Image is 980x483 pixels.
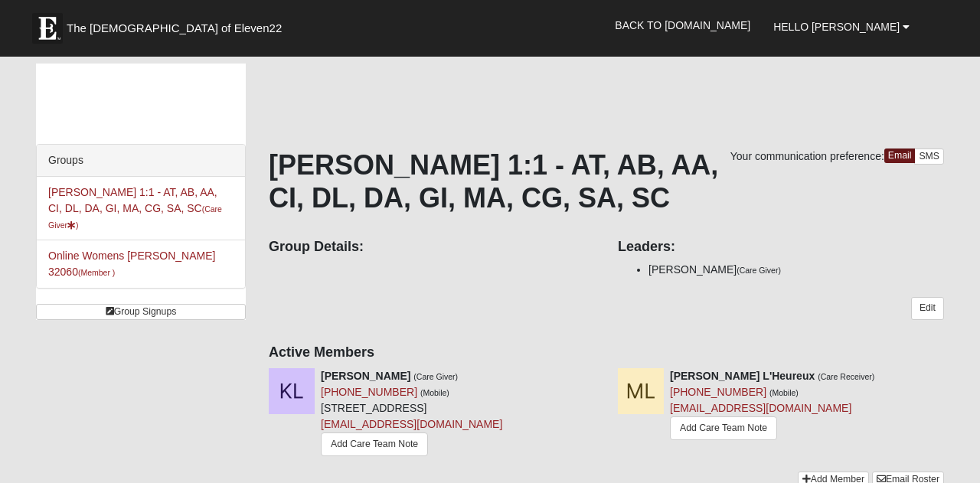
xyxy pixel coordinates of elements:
[67,21,282,36] span: The [DEMOGRAPHIC_DATA] of Eleven22
[321,368,502,460] div: [STREET_ADDRESS]
[618,239,944,256] h4: Leaders:
[762,8,921,46] a: Hello [PERSON_NAME]
[914,148,944,165] a: SMS
[603,6,762,44] a: Back to [DOMAIN_NAME]
[37,145,245,177] div: Groups
[769,388,799,397] small: (Mobile)
[773,21,900,33] span: Hello [PERSON_NAME]
[737,266,781,275] small: (Care Giver)
[321,386,417,398] a: [PHONE_NUMBER]
[36,304,246,320] a: Group Signups
[420,388,449,397] small: (Mobile)
[670,386,766,398] a: [PHONE_NUMBER]
[670,402,851,414] a: [EMAIL_ADDRESS][DOMAIN_NAME]
[670,370,815,382] strong: [PERSON_NAME] L'Heureux
[48,250,215,278] a: Online Womens [PERSON_NAME] 32060(Member )
[269,239,595,256] h4: Group Details:
[730,150,884,162] span: Your communication preference:
[321,370,410,382] strong: [PERSON_NAME]
[648,262,944,278] li: [PERSON_NAME]
[48,186,222,230] a: [PERSON_NAME] 1:1 - AT, AB, AA, CI, DL, DA, GI, MA, CG, SA, SC(Care Giver)
[884,148,916,163] a: Email
[818,372,874,381] small: (Care Receiver)
[413,372,458,381] small: (Care Giver)
[32,13,63,44] img: Eleven22 logo
[24,5,331,44] a: The [DEMOGRAPHIC_DATA] of Eleven22
[321,418,502,430] a: [EMAIL_ADDRESS][DOMAIN_NAME]
[269,344,944,361] h4: Active Members
[269,148,944,214] h1: [PERSON_NAME] 1:1 - AT, AB, AA, CI, DL, DA, GI, MA, CG, SA, SC
[78,268,115,277] small: (Member )
[670,416,777,440] a: Add Care Team Note
[48,204,222,230] small: (Care Giver )
[911,297,944,319] a: Edit
[321,432,428,456] a: Add Care Team Note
